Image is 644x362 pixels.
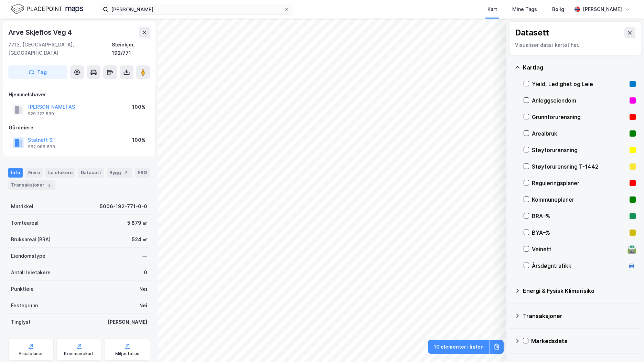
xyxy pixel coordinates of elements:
[627,245,636,254] div: 🛣️
[487,5,497,13] div: Kart
[610,329,644,362] iframe: Chat Widget
[139,285,147,293] div: Nei
[108,4,284,14] input: Søk på adresse, matrikkel, gårdeiere, leietakere eller personer
[9,90,150,99] div: Hjemmelshaver
[11,235,51,244] div: Bruksareal (BRA)
[428,340,490,354] button: 10 elementer i listen
[8,41,112,57] div: 7713, [GEOGRAPHIC_DATA], [GEOGRAPHIC_DATA]
[583,5,622,13] div: [PERSON_NAME]
[8,27,73,38] div: Arve Skjeflos Veg 4
[8,65,67,79] button: Tag
[523,63,636,72] div: Kartlag
[523,287,636,295] div: Energi & Fysisk Klimarisiko
[11,252,45,260] div: Eiendomstype
[523,312,636,320] div: Transaksjoner
[132,136,146,144] div: 100%
[515,41,635,49] div: Visualiser data i kartet her.
[11,202,33,211] div: Matrikkel
[512,5,537,13] div: Mine Tags
[532,113,627,121] div: Grunnforurensning
[532,262,625,270] div: Årsdøgntrafikk
[11,318,31,326] div: Tinglyst
[108,318,147,326] div: [PERSON_NAME]
[19,351,43,356] div: Arealplaner
[8,180,55,190] div: Transaksjoner
[100,202,147,211] div: 5006-192-771-0-0
[142,252,147,260] div: —
[532,228,627,237] div: BYA–%
[64,351,94,356] div: Kommunekart
[532,146,627,154] div: Støyforurensning
[139,301,147,310] div: Nei
[78,168,104,178] div: Datasett
[45,168,75,178] div: Leietakere
[532,96,627,105] div: Anleggseiendom
[11,301,38,310] div: Festegrunn
[122,169,129,176] div: 2
[532,212,627,220] div: BRA–%
[115,351,139,356] div: Miljøstatus
[532,195,627,204] div: Kommuneplaner
[28,111,54,117] div: 929 222 539
[25,168,43,178] div: Eiere
[515,27,549,38] div: Datasett
[107,168,132,178] div: Bygg
[132,103,146,111] div: 100%
[127,219,147,227] div: 5 879 ㎡
[610,329,644,362] div: Kontrollprogram for chat
[132,235,147,244] div: 524 ㎡
[11,285,34,293] div: Punktleie
[135,168,150,178] div: ESG
[11,3,83,15] img: logo.f888ab2527a4732fd821a326f86c7f29.svg
[531,337,636,345] div: Markedsdata
[28,144,55,150] div: 962 986 633
[11,268,51,277] div: Antall leietakere
[532,245,625,253] div: Veinett
[532,162,627,171] div: Støyforurensning T-1442
[8,168,23,178] div: Info
[532,80,627,88] div: Yield, Ledighet og Leie
[9,124,150,132] div: Gårdeiere
[552,5,564,13] div: Bolig
[46,182,53,189] div: 2
[532,179,627,187] div: Reguleringsplaner
[11,219,39,227] div: Tomteareal
[112,41,150,57] div: Steinkjer, 192/771
[144,268,147,277] div: 0
[532,129,627,138] div: Arealbruk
